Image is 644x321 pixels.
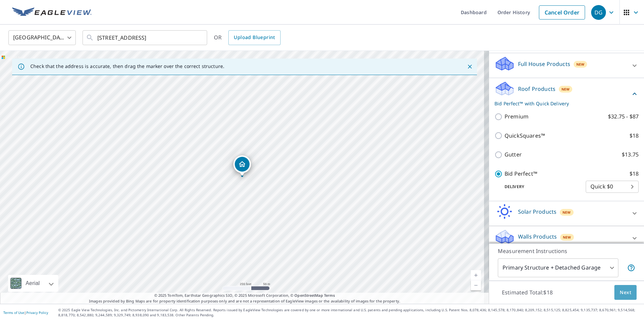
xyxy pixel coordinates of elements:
[294,293,323,298] a: OpenStreetMap
[97,28,193,47] input: Search by address or latitude-longitude
[58,308,641,318] p: © 2025 Eagle View Technologies, Inc. and Pictometry International Corp. All Rights Reserved. Repo...
[622,150,639,159] p: $13.75
[234,33,275,42] span: Upload Blueprint
[324,293,335,298] a: Terms
[591,5,606,20] div: DG
[154,293,335,298] span: © 2025 TomTom, Earthstar Geographics SIO, © 2025 Microsoft Corporation, ©
[26,310,48,315] a: Privacy Policy
[562,210,571,215] span: New
[471,270,481,280] a: Current Level 17, Zoom In
[494,81,639,107] div: Roof ProductsNewBid Perfect™ with Quick Delivery
[233,155,251,176] div: Dropped pin, building 1, Residential property, 2540 Kingston Ave Grove City, OH 43123
[496,285,558,300] p: Estimated Total: $18
[12,7,92,17] img: EV Logo
[563,235,571,240] span: New
[8,28,76,47] div: [GEOGRAPHIC_DATA]
[8,275,58,292] div: Aerial
[505,150,522,159] p: Gutter
[498,258,618,277] div: Primary Structure + Detached Garage
[576,62,585,67] span: New
[505,132,545,140] p: QuickSquares™
[494,56,639,75] div: Full House ProductsNew
[505,112,528,121] p: Premium
[614,285,637,300] button: Next
[608,112,639,121] p: $32.75 - $87
[518,60,570,68] p: Full House Products
[505,170,537,178] p: Bid Perfect™
[620,288,631,297] span: Next
[30,63,224,69] p: Check that the address is accurate, then drag the marker over the correct structure.
[518,208,556,216] p: Solar Products
[627,264,635,272] span: Your report will include the primary structure and a detached garage if one exists.
[518,85,555,93] p: Roof Products
[24,275,42,292] div: Aerial
[228,30,280,45] a: Upload Blueprint
[630,132,639,140] p: $18
[494,184,586,190] p: Delivery
[494,204,639,223] div: Solar ProductsNew
[586,177,639,196] div: Quick $0
[630,170,639,178] p: $18
[539,5,585,20] a: Cancel Order
[518,233,557,241] p: Walls Products
[471,280,481,290] a: Current Level 17, Zoom Out
[561,86,570,92] span: New
[3,310,24,315] a: Terms of Use
[498,247,635,255] p: Measurement Instructions
[494,100,631,107] p: Bid Perfect™ with Quick Delivery
[214,30,281,45] div: OR
[3,311,48,315] p: |
[465,62,474,71] button: Close
[494,229,639,248] div: Walls ProductsNew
